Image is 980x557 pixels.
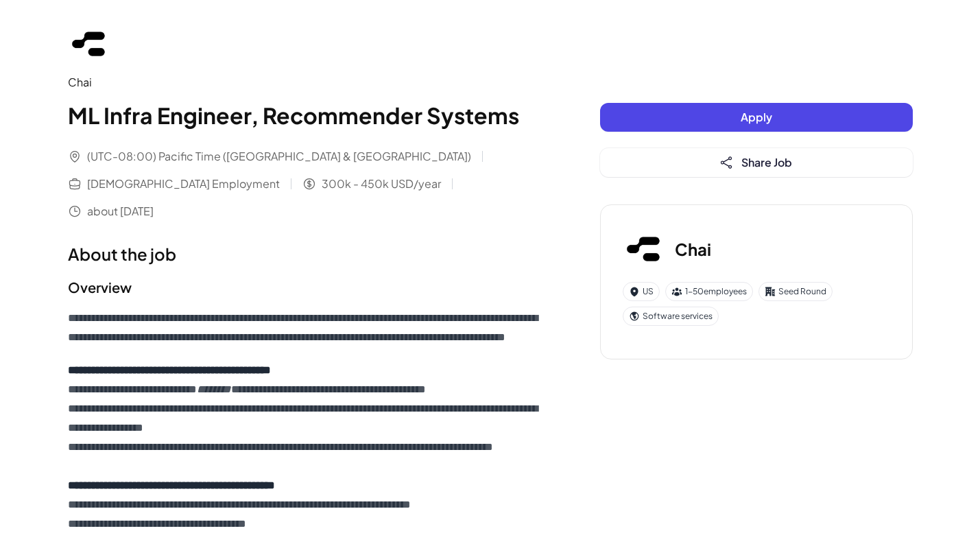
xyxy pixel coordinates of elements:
span: Share Job [741,155,792,169]
span: Apply [741,110,772,124]
div: Seed Round [758,282,833,301]
h2: Overview [68,277,545,298]
span: about [DATE] [87,203,154,220]
span: [DEMOGRAPHIC_DATA] Employment [87,176,280,192]
h3: Chai [675,237,711,261]
div: 1-50 employees [665,282,753,301]
button: Apply [600,103,913,132]
h1: About the job [68,241,545,266]
span: 300k - 450k USD/year [322,176,441,192]
h1: ML Infra Engineer, Recommender Systems [68,99,545,132]
div: Chai [68,74,545,91]
img: Ch [623,227,667,271]
button: Share Job [600,148,913,177]
div: US [623,282,660,301]
span: (UTC-08:00) Pacific Time ([GEOGRAPHIC_DATA] & [GEOGRAPHIC_DATA]) [87,148,471,165]
img: Ch [68,22,112,66]
div: Software services [623,307,719,326]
